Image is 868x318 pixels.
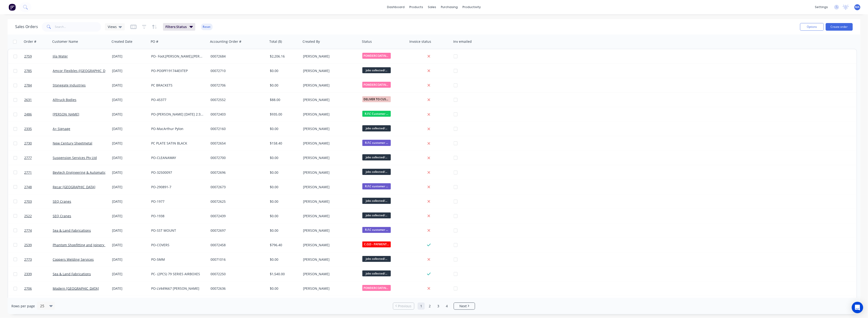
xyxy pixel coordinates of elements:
[24,199,32,204] span: 2703
[362,169,391,175] span: jobs collected/...
[151,155,204,160] div: PO-CLEANAWAY
[303,228,356,233] div: [PERSON_NAME]
[270,112,298,117] div: $935.00
[112,155,147,160] div: [DATE]
[210,272,263,276] div: 00072250
[270,126,298,131] div: $0.00
[460,4,483,11] div: productivity
[303,199,356,204] div: [PERSON_NAME]
[53,170,108,175] a: Bevtech Engineering & Automation
[303,243,356,247] div: [PERSON_NAME]
[53,272,91,276] a: Sea & Land Fabrications
[24,228,32,233] span: 2774
[112,185,147,189] div: [DATE]
[270,185,298,189] div: $0.00
[53,214,71,218] a: SEQ Cranes
[24,165,53,180] a: 2771
[426,303,433,310] a: Page 2
[53,126,70,131] a: A+ Signage
[151,126,204,131] div: PO-MacArthur Pylon
[151,228,204,233] div: PO-SST MOUNT
[362,67,391,73] span: jobs collected/...
[151,286,204,291] div: PO-LV449667 [PERSON_NAME]
[24,141,32,146] span: 2730
[303,286,356,291] div: [PERSON_NAME]
[210,112,263,117] div: 00072403
[303,39,320,44] div: Created By
[362,270,391,276] span: jobs collected/...
[270,141,298,146] div: $158.40
[24,214,32,218] span: 2522
[270,155,298,160] div: $0.00
[210,83,263,88] div: 00072706
[24,272,32,276] span: 2339
[151,97,204,102] div: PO-45377
[409,39,431,44] div: Invoice status
[303,214,356,218] div: [PERSON_NAME]
[453,39,472,44] div: Inv emailed
[385,4,407,11] a: dashboard
[53,112,79,116] a: [PERSON_NAME]
[270,170,298,175] div: $0.00
[53,54,68,58] a: Jila Water
[24,78,53,92] a: 2784
[112,141,147,146] div: [DATE]
[151,54,204,59] div: PO- Foot,[PERSON_NAME],[PERSON_NAME],Knight
[270,286,298,291] div: $0.00
[362,227,391,233] span: R.F.C customer ...
[53,68,125,73] a: Amcor Flexibles ([GEOGRAPHIC_DATA]) Pty Ltd
[24,286,32,291] span: 2706
[24,126,32,131] span: 2335
[52,39,78,44] div: Customer Name
[303,97,356,102] div: [PERSON_NAME]
[362,39,372,44] div: Status
[151,170,204,175] div: PO-32500097
[151,112,204,117] div: PO-[PERSON_NAME] [DATE] 2:39 PM
[15,24,38,29] h1: Sales Orders
[24,54,32,59] span: 2759
[210,228,263,233] div: 00072697
[112,286,147,291] div: [DATE]
[362,256,391,262] span: jobs collected/...
[112,243,147,247] div: [DATE]
[112,214,147,218] div: [DATE]
[210,39,241,44] div: Accounting Order #
[303,170,356,175] div: [PERSON_NAME]
[24,49,53,63] a: 2759
[151,185,204,189] div: PO-290891-7
[24,93,53,107] a: 2631
[53,199,71,204] a: SEQ Cranes
[269,39,282,44] div: Total ($)
[270,243,298,247] div: $796.40
[270,83,298,88] div: $0.00
[24,180,53,194] a: 2748
[24,243,32,247] span: 2539
[24,296,53,310] a: 2710
[53,243,116,247] a: Phantom Shopfitting and Joinery Pty Ltd
[362,140,391,146] span: R.F.C customer ...
[24,107,53,121] a: 2486
[435,303,442,310] a: Page 3
[303,155,356,160] div: [PERSON_NAME]
[24,257,32,262] span: 2773
[151,83,204,88] div: PC BRACKETS
[813,4,831,11] div: settings
[24,136,53,150] a: 2730
[24,267,53,281] a: 2339
[210,257,263,262] div: 00071016
[393,304,414,308] a: Previous page
[165,24,187,29] span: Filters: Status
[53,228,91,233] a: Sea & Land Fabrications
[112,199,147,204] div: [DATE]
[303,126,356,131] div: [PERSON_NAME]
[270,272,298,276] div: $1,540.00
[53,185,95,189] a: Recar [GEOGRAPHIC_DATA]
[270,68,298,73] div: $0.00
[112,97,147,102] div: [DATE]
[151,214,204,218] div: PO-1938
[362,125,391,131] span: jobs collected/...
[112,39,132,44] div: Created Date
[151,257,204,262] div: PO-5MM
[210,141,263,146] div: 00072654
[210,68,263,73] div: 00072710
